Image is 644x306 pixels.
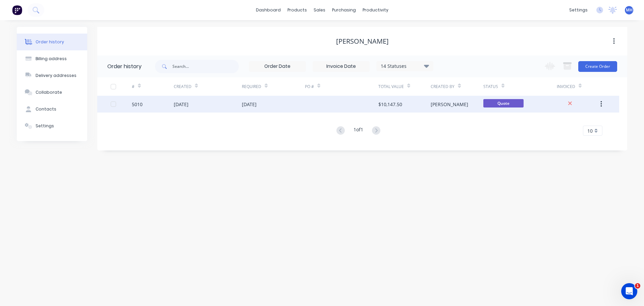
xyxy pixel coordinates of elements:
[578,61,617,72] button: Create Order
[17,50,87,67] button: Billing address
[107,62,142,71] div: Order history
[336,37,389,45] div: [PERSON_NAME]
[12,5,22,15] img: Factory
[354,126,363,136] div: 1 of 1
[313,61,369,72] input: Invoice Date
[557,77,599,96] div: Invoiced
[378,84,404,90] div: Total Value
[36,56,67,62] div: Billing address
[249,61,306,72] input: Order Date
[36,73,76,79] div: Delivery addresses
[36,39,64,45] div: Order history
[310,5,329,15] div: sales
[431,101,468,108] div: [PERSON_NAME]
[36,123,54,129] div: Settings
[329,5,359,15] div: purchasing
[378,101,402,108] div: $10,147.50
[17,101,87,118] button: Contacts
[305,84,314,90] div: PO #
[132,101,143,108] div: 5010
[17,67,87,84] button: Delivery addresses
[431,77,483,96] div: Created By
[377,62,433,70] div: 14 Statuses
[132,84,135,90] div: #
[17,84,87,101] button: Collaborate
[284,5,310,15] div: products
[242,84,261,90] div: Required
[253,5,284,15] a: dashboard
[174,77,242,96] div: Created
[17,34,87,50] button: Order history
[36,106,56,112] div: Contacts
[172,60,239,73] input: Search...
[587,127,593,134] span: 10
[483,77,557,96] div: Status
[132,77,174,96] div: #
[305,77,378,96] div: PO #
[378,77,431,96] div: Total Value
[242,101,257,108] div: [DATE]
[17,118,87,134] button: Settings
[242,77,305,96] div: Required
[483,84,498,90] div: Status
[566,5,591,15] div: settings
[483,99,524,107] span: Quote
[626,7,633,13] span: MH
[174,101,189,108] div: [DATE]
[174,84,192,90] div: Created
[36,89,62,95] div: Collaborate
[621,283,637,299] iframe: Intercom live chat
[431,84,454,90] div: Created By
[359,5,392,15] div: productivity
[557,84,575,90] div: Invoiced
[635,283,640,289] span: 1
